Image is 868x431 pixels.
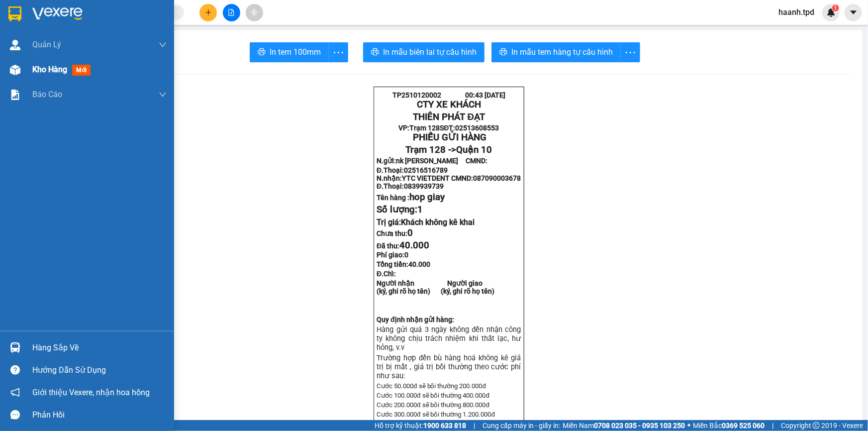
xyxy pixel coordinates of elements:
[413,111,485,122] strong: THIÊN PHÁT ĐẠT
[392,91,441,99] span: TP2510120002
[10,410,20,420] span: message
[772,420,773,431] span: |
[404,251,408,259] span: 0
[377,279,482,287] strong: Người nhận Người giao
[465,91,483,99] span: 00:43
[377,411,495,418] span: Cước 300.000đ sẽ bồi thường 1.200.000đ
[399,240,429,251] span: 40.000
[417,99,481,110] strong: CTY XE KHÁCH
[620,42,640,62] button: more
[8,8,88,20] div: Trạm 128
[827,8,836,17] img: icon-new-feature
[693,420,765,431] span: Miền Bắc
[377,260,430,268] span: Tổng tiền:
[377,174,521,182] strong: N.nhận:
[10,365,20,375] span: question-circle
[205,9,212,16] span: plus
[499,48,507,57] span: printer
[95,46,167,58] div: 087090003678
[383,46,477,58] span: In mẫu biên lai tự cấu hình
[228,9,235,16] span: file-add
[377,157,487,165] strong: N.gửi:
[402,174,521,182] span: YTC VIETDENT CMND:
[258,48,266,57] span: printer
[456,124,499,132] span: 02513608553
[404,166,448,174] span: 02516516789
[251,9,258,16] span: aim
[417,204,423,215] span: 1
[377,392,489,399] span: Cước 100.000đ sẽ bồi thường 400.000đ
[413,132,486,143] span: PHIẾU GỬI HÀNG
[8,6,21,21] img: logo-vxr
[371,48,379,57] span: printer
[482,420,560,431] span: Cung cấp máy in - giấy in:
[8,9,24,20] span: Gửi:
[377,194,445,202] strong: Tên hàng :
[329,46,348,59] span: more
[377,166,448,174] strong: Đ.Thoại:
[456,144,492,155] span: Quận 10
[409,124,440,132] span: Trạm 128
[722,422,765,430] strong: 0369 525 060
[409,192,445,203] span: hop giay
[7,64,90,76] div: 40.000
[398,124,499,132] strong: VP: SĐT:
[407,227,413,238] span: 0
[396,157,487,165] span: nk [PERSON_NAME] CMND:
[223,4,240,21] button: file-add
[270,46,321,58] span: In tem 100mm
[849,8,858,17] span: caret-down
[250,42,329,62] button: printerIn tem 100mm
[10,388,20,397] span: notification
[423,422,466,430] strong: 1900 633 818
[563,420,685,431] span: Miền Nam
[813,422,820,429] span: copyright
[32,38,61,51] span: Quản Lý
[474,420,475,431] span: |
[511,46,613,58] span: In mẫu tem hàng tự cấu hình
[246,4,263,21] button: aim
[363,42,484,62] button: printerIn mẫu biên lai tự cấu hình
[32,386,150,399] span: Giới thiệu Vexere, nhận hoa hồng
[375,420,466,431] span: Hỗ trợ kỹ thuật:
[7,65,23,76] span: CR :
[621,46,640,59] span: more
[10,40,20,50] img: warehouse-icon
[159,41,167,49] span: down
[405,144,492,155] span: Trạm 128 ->
[377,316,454,323] strong: Quy định nhận gửi hàng:
[32,340,167,355] div: Hàng sắp về
[199,4,217,21] button: plus
[377,204,423,215] span: Số lượng:
[687,424,690,428] span: ⚪️
[377,217,475,227] span: Trị giá:
[845,4,862,21] button: caret-down
[832,4,839,11] sup: 1
[8,20,88,44] div: nk [PERSON_NAME]
[377,353,521,380] span: Trường hợp đền bù hàng hoá không kê giá trị bị mất , giá trị bồi thường theo cước phí như sau:
[32,65,67,74] span: Kho hàng
[377,325,521,352] span: Hàng gửi quá 3 ngày không đến nhận công ty không chịu trách nhiệm khi thất lạc, hư hỏn...
[834,4,837,11] span: 1
[159,91,167,99] span: down
[377,182,444,190] strong: Đ.Thoại:
[484,91,505,99] span: [DATE]
[95,20,167,32] div: YTC VIETDENT
[32,88,62,101] span: Báo cáo
[408,260,430,268] span: 40.000
[473,174,521,182] span: 087090003678
[401,217,475,227] span: Khách không kê khai
[72,65,91,76] span: mới
[328,42,348,62] button: more
[377,251,408,259] strong: Phí giao:
[377,287,494,295] strong: (ký, ghi rõ họ tên) (ký, ghi rõ họ tên)
[377,401,489,409] span: Cước 200.000đ sẽ bồi thường 800.000đ
[491,42,621,62] button: printerIn mẫu tem hàng tự cấu hình
[377,242,429,250] strong: Đã thu:
[594,422,685,430] strong: 0708 023 035 - 0935 103 250
[377,382,486,390] span: Cước 50.000đ sẽ bồi thường 200.000đ
[10,342,20,353] img: warehouse-icon
[10,90,20,100] img: solution-icon
[95,8,167,20] div: Quận 10
[771,6,822,18] span: haanh.tpd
